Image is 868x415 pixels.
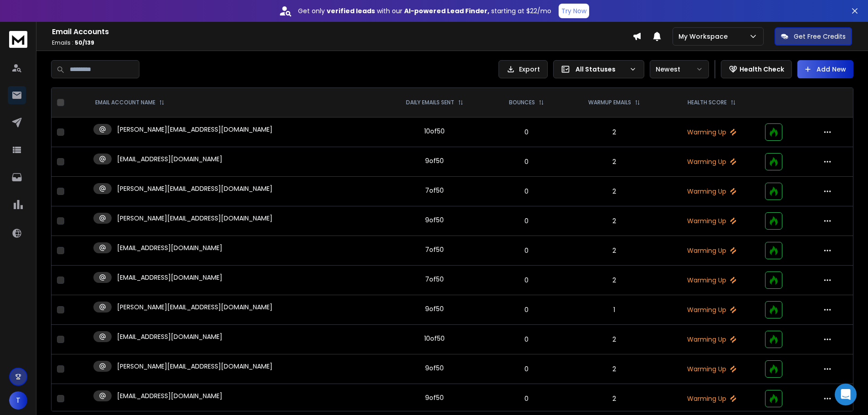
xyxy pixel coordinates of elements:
p: 0 [494,276,559,285]
div: 9 of 50 [425,364,444,373]
p: Warming Up [670,216,754,225]
p: 0 [494,128,559,137]
button: Get Free Credits [775,27,852,46]
p: 0 [494,216,559,225]
p: 0 [494,364,559,374]
button: Newest [650,60,709,78]
p: 0 [494,157,559,166]
p: 0 [494,246,559,255]
button: T [9,391,27,410]
p: All Statuses [575,65,626,74]
p: Warming Up [670,128,754,137]
p: Health Check [740,65,784,74]
p: Warming Up [670,246,754,255]
div: 9 of 50 [425,393,444,402]
div: 10 of 50 [424,334,445,343]
div: 7 of 50 [425,275,444,284]
strong: verified leads [327,6,375,15]
td: 2 [564,325,664,354]
p: 0 [494,394,559,403]
td: 2 [564,384,664,414]
div: 9 of 50 [425,215,444,225]
span: 50 / 139 [75,39,94,46]
p: [PERSON_NAME][EMAIL_ADDRESS][DOMAIN_NAME] [117,302,272,312]
td: 2 [564,354,664,384]
h1: Email Accounts [52,26,632,37]
p: [PERSON_NAME][EMAIL_ADDRESS][DOMAIN_NAME] [117,125,272,134]
div: 7 of 50 [425,245,444,254]
div: EMAIL ACCOUNT NAME [95,99,164,106]
p: My Workspace [678,32,731,41]
td: 2 [564,266,664,295]
p: [EMAIL_ADDRESS][DOMAIN_NAME] [117,154,222,164]
p: Warming Up [670,335,754,344]
td: 1 [564,295,664,325]
div: Open Intercom Messenger [835,384,857,405]
p: [PERSON_NAME][EMAIL_ADDRESS][DOMAIN_NAME] [117,184,272,193]
div: 10 of 50 [424,127,445,136]
p: Warming Up [670,364,754,374]
p: [EMAIL_ADDRESS][DOMAIN_NAME] [117,273,222,282]
p: Warming Up [670,276,754,285]
p: Warming Up [670,157,754,166]
div: 9 of 50 [425,156,444,165]
button: Try Now [559,4,589,18]
p: 0 [494,335,559,344]
td: 2 [564,236,664,266]
p: Warming Up [670,394,754,403]
p: [PERSON_NAME][EMAIL_ADDRESS][DOMAIN_NAME] [117,362,272,371]
p: [PERSON_NAME][EMAIL_ADDRESS][DOMAIN_NAME] [117,214,272,223]
div: 7 of 50 [425,186,444,195]
p: DAILY EMAILS SENT [406,99,454,106]
p: [EMAIL_ADDRESS][DOMAIN_NAME] [117,243,222,252]
td: 2 [564,177,664,206]
div: 9 of 50 [425,304,444,313]
p: [EMAIL_ADDRESS][DOMAIN_NAME] [117,332,222,341]
p: 0 [494,187,559,196]
p: Try Now [561,6,586,15]
p: [EMAIL_ADDRESS][DOMAIN_NAME] [117,391,222,400]
p: Warming Up [670,305,754,314]
td: 2 [564,118,664,147]
td: 2 [564,206,664,236]
button: Add New [797,60,853,78]
button: Health Check [721,60,792,78]
p: BOUNCES [509,99,535,106]
img: logo [9,31,27,48]
td: 2 [564,147,664,177]
p: Get only with our starting at $22/mo [298,6,551,15]
strong: AI-powered Lead Finder, [404,6,489,15]
p: 0 [494,305,559,314]
p: HEALTH SCORE [688,99,727,106]
p: Get Free Credits [794,32,846,41]
button: Export [498,60,548,78]
p: Warming Up [670,187,754,196]
p: Emails : [52,39,632,46]
p: WARMUP EMAILS [588,99,631,106]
